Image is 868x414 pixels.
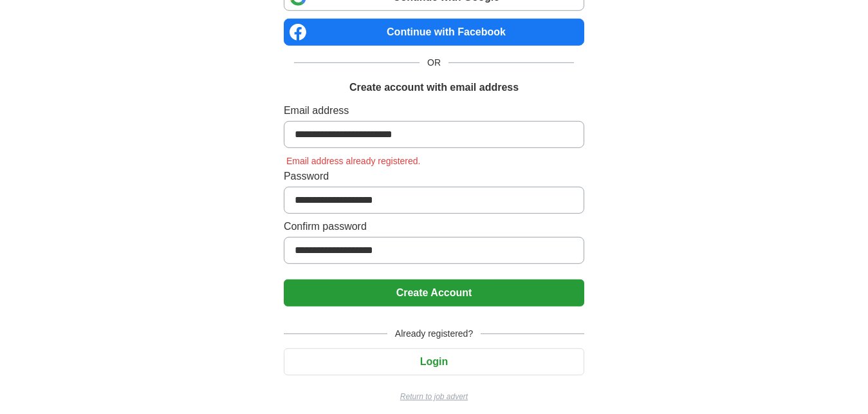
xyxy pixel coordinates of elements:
label: Confirm password [284,219,584,234]
span: OR [420,56,448,70]
button: Create Account [284,279,584,306]
label: Email address [284,103,584,118]
label: Password [284,169,584,184]
a: Return to job advert [284,391,584,402]
h1: Create account with email address [349,80,519,95]
a: Login [284,356,584,367]
a: Continue with Facebook [284,19,584,46]
span: Email address already registered. [284,156,423,166]
button: Login [284,348,584,375]
span: Already registered? [387,327,481,341]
